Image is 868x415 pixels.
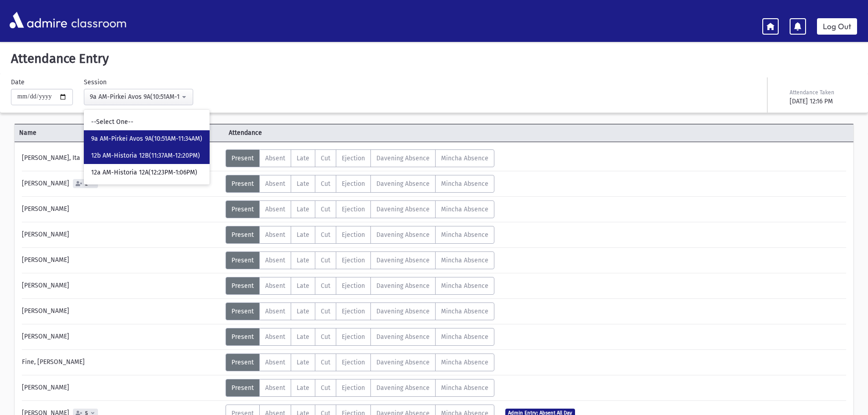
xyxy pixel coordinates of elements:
[91,151,200,160] span: 12b AM-Historia 12B(11:37AM-12:20PM)
[265,282,285,290] span: Absent
[321,154,330,162] span: Cut
[297,384,309,392] span: Late
[17,302,226,320] div: [PERSON_NAME]
[231,333,254,341] span: Present
[231,359,254,366] span: Present
[7,10,69,31] img: AdmirePro
[376,282,430,290] span: Davening Absence
[91,134,202,143] span: 9a AM-Pirkei Avos 9A(10:51AM-11:34AM)
[226,277,494,295] div: AttTypes
[441,231,488,239] span: Mincha Absence
[297,282,309,290] span: Late
[231,154,254,162] span: Present
[265,307,285,315] span: Absent
[342,307,365,315] span: Ejection
[321,205,330,213] span: Cut
[83,181,90,187] span: 2
[441,205,488,213] span: Mincha Absence
[265,256,285,264] span: Absent
[7,51,861,67] h5: Attendance Entry
[17,226,226,244] div: [PERSON_NAME]
[441,282,488,290] span: Mincha Absence
[91,168,197,177] span: 12a AM-Historia 12A(12:23PM-1:06PM)
[342,359,365,366] span: Ejection
[226,175,494,193] div: AttTypes
[441,180,488,188] span: Mincha Absence
[226,302,494,320] div: AttTypes
[226,328,494,346] div: AttTypes
[342,231,365,239] span: Ejection
[321,359,330,366] span: Cut
[817,18,857,35] a: Log Out
[17,354,226,371] div: Fine, [PERSON_NAME]
[376,180,430,188] span: Davening Absence
[17,251,226,269] div: [PERSON_NAME]
[441,154,488,162] span: Mincha Absence
[376,307,430,315] span: Davening Absence
[342,205,365,213] span: Ejection
[265,205,285,213] span: Absent
[441,333,488,341] span: Mincha Absence
[376,256,430,264] span: Davening Absence
[15,128,224,138] span: Name
[84,89,193,105] button: 9a AM-Pirkei Avos 9A(10:51AM-11:34AM)
[231,231,254,239] span: Present
[321,384,330,392] span: Cut
[226,379,494,397] div: AttTypes
[376,359,430,366] span: Davening Absence
[790,88,855,97] div: Attendance Taken
[297,359,309,366] span: Late
[231,256,254,264] span: Present
[84,77,107,87] label: Session
[342,180,365,188] span: Ejection
[297,231,309,239] span: Late
[265,180,285,188] span: Absent
[321,256,330,264] span: Cut
[297,256,309,264] span: Late
[342,282,365,290] span: Ejection
[224,128,434,138] span: Attendance
[91,118,134,127] span: --Select One--
[231,282,254,290] span: Present
[321,282,330,290] span: Cut
[226,200,494,218] div: AttTypes
[17,175,226,193] div: [PERSON_NAME]
[441,359,488,366] span: Mincha Absence
[17,277,226,295] div: [PERSON_NAME]
[265,333,285,341] span: Absent
[11,77,25,87] label: Date
[297,154,309,162] span: Late
[69,8,127,32] span: classroom
[321,180,330,188] span: Cut
[297,307,309,315] span: Late
[321,307,330,315] span: Cut
[17,200,226,218] div: [PERSON_NAME]
[17,379,226,397] div: [PERSON_NAME]
[17,149,226,167] div: [PERSON_NAME], Ita
[297,333,309,341] span: Late
[265,231,285,239] span: Absent
[441,307,488,315] span: Mincha Absence
[297,205,309,213] span: Late
[231,205,254,213] span: Present
[226,226,494,244] div: AttTypes
[231,307,254,315] span: Present
[342,384,365,392] span: Ejection
[265,384,285,392] span: Absent
[265,154,285,162] span: Absent
[226,354,494,371] div: AttTypes
[226,251,494,269] div: AttTypes
[376,205,430,213] span: Davening Absence
[226,149,494,167] div: AttTypes
[231,384,254,392] span: Present
[790,97,855,106] div: [DATE] 12:16 PM
[321,333,330,341] span: Cut
[17,328,226,346] div: [PERSON_NAME]
[231,180,254,188] span: Present
[90,92,180,102] div: 9a AM-Pirkei Avos 9A(10:51AM-11:34AM)
[321,231,330,239] span: Cut
[342,256,365,264] span: Ejection
[376,231,430,239] span: Davening Absence
[265,359,285,366] span: Absent
[297,180,309,188] span: Late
